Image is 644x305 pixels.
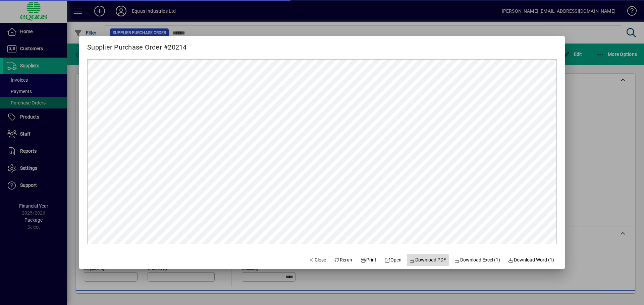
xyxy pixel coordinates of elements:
[407,254,449,266] a: Download PDF
[454,256,500,263] span: Download Excel (1)
[358,254,379,266] button: Print
[382,254,404,266] a: Open
[306,254,329,266] button: Close
[505,254,557,266] button: Download Word (1)
[508,256,554,263] span: Download Word (1)
[334,256,353,263] span: Rerun
[309,256,326,263] span: Close
[79,36,195,53] h2: Supplier Purchase Order #20214
[384,256,401,263] span: Open
[410,256,446,263] span: Download PDF
[360,256,376,263] span: Print
[451,254,503,266] button: Download Excel (1)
